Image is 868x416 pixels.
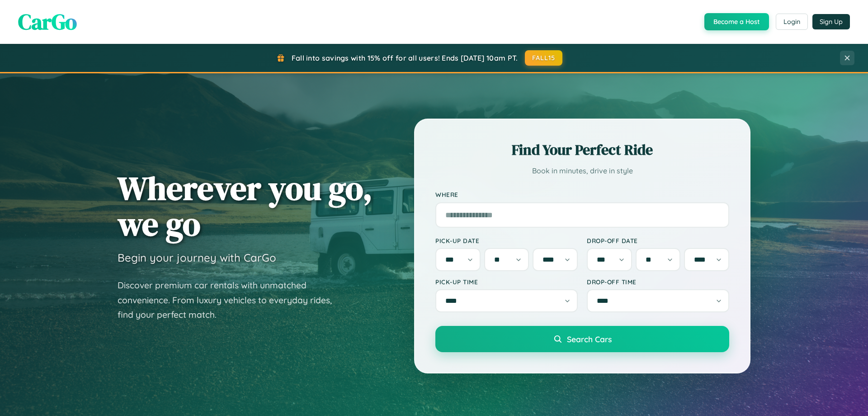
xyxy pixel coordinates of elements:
button: Login [776,14,808,30]
span: Search Cars [567,334,612,344]
label: Pick-up Date [435,237,578,244]
button: FALL15 [525,50,563,66]
label: Where [435,191,729,199]
button: Sign Up [812,14,850,29]
h2: Find Your Perfect Ride [435,140,729,160]
button: Become a Host [704,13,769,30]
p: Discover premium car rentals with unmatched convenience. From luxury vehicles to everyday rides, ... [118,278,344,322]
h3: Begin your journey with CarGo [118,251,276,264]
button: Search Cars [435,326,729,352]
span: Fall into savings with 15% off for all users! Ends [DATE] 10am PT. [292,53,518,62]
h1: Wherever you go, we go [118,170,373,242]
p: Book in minutes, drive in style [435,164,729,177]
span: CarGo [18,7,77,37]
label: Drop-off Date [587,237,729,244]
label: Drop-off Time [587,278,729,286]
label: Pick-up Time [435,278,578,286]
